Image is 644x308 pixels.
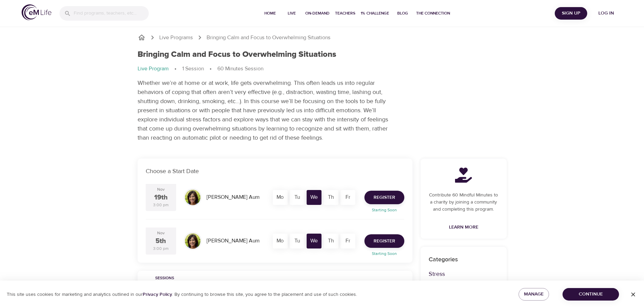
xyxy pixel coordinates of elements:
[273,234,288,248] div: Mo
[429,269,499,279] p: Stress
[159,34,193,42] a: Live Programs
[273,190,288,205] div: Mo
[156,236,166,246] div: 5th
[138,50,336,60] h1: Bringing Calm and Focus to Overwhelming Situations
[374,237,395,245] span: Register
[204,191,266,204] div: [PERSON_NAME] Aum
[74,6,149,21] input: Find programs, teachers, etc...
[555,7,587,20] button: Sign Up
[449,223,478,232] span: Learn More
[557,9,585,18] span: Sign Up
[340,234,355,248] div: Fr
[324,234,338,248] div: Th
[207,34,331,42] p: Bringing Calm and Focus to Overwhelming Situations
[138,65,169,73] p: Live Program
[593,9,620,18] span: Log in
[361,10,389,17] span: 1% Challenge
[290,234,305,248] div: Tu
[374,193,395,202] span: Register
[364,191,404,204] button: Register
[138,65,507,73] nav: breadcrumb
[157,230,165,236] div: Nov
[429,279,499,288] p: Emotions
[360,207,408,213] p: Starting Soon
[204,234,266,247] div: [PERSON_NAME] Aum
[360,251,408,257] p: Starting Soon
[217,65,263,73] p: 60 Minutes Session
[142,275,188,282] span: Sessions
[416,10,450,17] span: The Connection
[262,10,278,17] span: Home
[290,190,305,205] div: Tu
[340,190,355,205] div: Fr
[307,190,321,205] div: We
[568,290,614,299] span: Continue
[143,291,172,298] a: Privacy Policy
[519,288,549,301] button: Manage
[182,65,204,73] p: 1 Session
[154,193,168,203] div: 19th
[138,33,507,42] nav: breadcrumb
[446,221,481,234] a: Learn More
[563,288,619,301] button: Continue
[138,78,391,142] p: Whether we’re at home or at work, life gets overwhelming. This often leads us into regular behavi...
[590,7,622,20] button: Log in
[364,234,404,248] button: Register
[395,10,411,17] span: Blog
[429,255,499,264] p: Categories
[335,10,355,17] span: Teachers
[307,234,321,248] div: We
[153,202,169,208] div: 3:00 pm
[429,192,499,213] p: Contribute 60 Mindful Minutes to a charity by joining a community and completing this program.
[305,10,330,17] span: On-Demand
[153,246,169,252] div: 3:00 pm
[524,290,544,299] span: Manage
[324,190,338,205] div: Th
[146,167,404,176] p: Choose a Start Date
[157,187,165,192] div: Nov
[22,4,51,20] img: logo
[284,10,300,17] span: Live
